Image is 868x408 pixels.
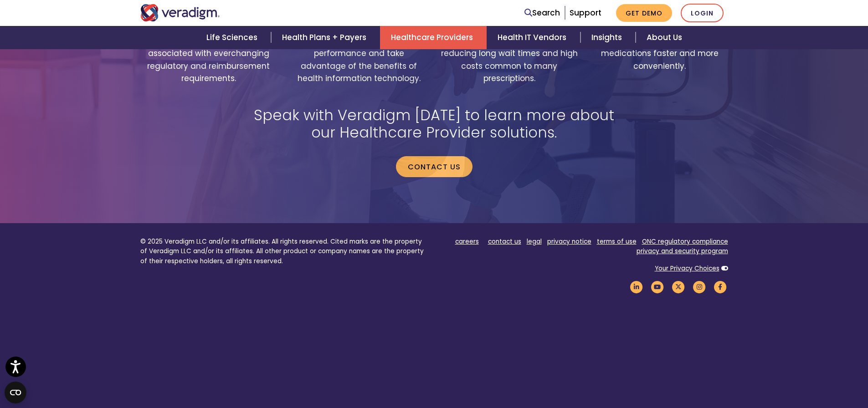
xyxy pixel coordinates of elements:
[655,264,719,273] a: Your Privacy Choices
[591,35,728,72] span: Get patients all their specialty medications faster and more conveniently.
[692,282,707,291] a: Veradigm Instagram Link
[547,237,591,246] a: privacy notice
[671,282,686,291] a: Veradigm Twitter Link
[681,4,724,22] a: Login
[140,4,220,21] img: Veradigm logo
[524,7,560,19] a: Search
[5,382,26,403] button: Open CMP widget
[693,342,857,397] iframe: Drift Chat Widget
[488,237,521,246] a: contact us
[380,26,487,49] a: Healthcare Providers
[616,4,672,22] a: Get Demo
[570,7,601,18] a: Support
[642,237,728,246] a: ONC regulatory compliance
[241,107,628,142] h2: Speak with Veradigm [DATE] to learn more about our Healthcare Provider solutions.
[441,35,578,85] span: Enhance patient satisfaction by reducing long wait times and high costs common to many prescripti...
[271,26,380,49] a: Health Plans + Payers
[140,35,277,85] span: Reduce the administrative burden associated with everchanging regulatory and reimbursement requir...
[636,26,693,49] a: About Us
[597,237,637,246] a: terms of use
[580,26,636,49] a: Insights
[650,282,665,291] a: Veradigm YouTube Link
[629,282,644,291] a: Veradigm LinkedIn Link
[140,237,427,266] p: © 2025 Veradigm LLC and/or its affiliates. All rights reserved. Cited marks are the property of V...
[637,247,728,255] a: privacy and security program
[195,26,271,49] a: Life Sciences
[455,237,479,246] a: careers
[527,237,542,246] a: legal
[713,282,728,291] a: Veradigm Facebook Link
[291,35,427,85] span: Improve practice financial performance and take advantage of the benefits of health information t...
[396,156,473,177] a: Contact us
[487,26,580,49] a: Health IT Vendors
